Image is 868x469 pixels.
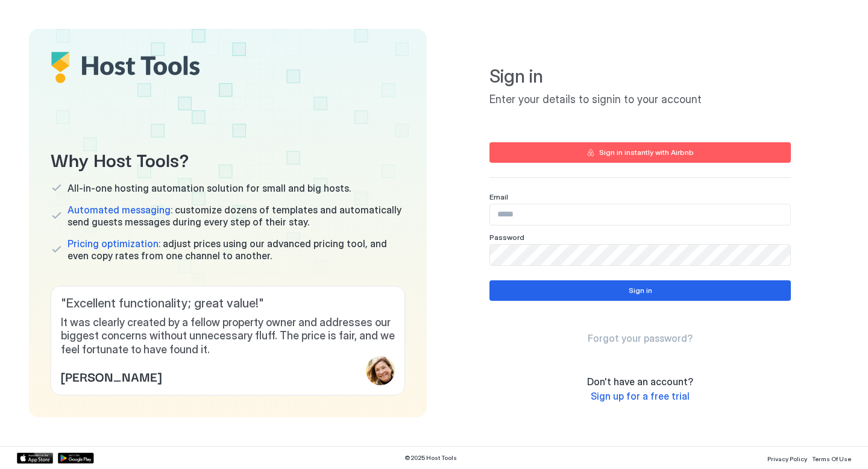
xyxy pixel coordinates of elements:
[17,453,53,464] a: App Store
[366,356,395,385] div: profile
[812,455,851,462] span: Terms Of Use
[591,390,690,402] span: Sign up for a free trial
[588,332,693,345] a: Forgot your password?
[68,238,405,262] span: adjust prices using our advanced pricing tool, and even copy rates from one channel to another.
[812,452,851,464] a: Terms Of Use
[490,245,790,265] input: Input Field
[68,204,405,228] span: customize dozens of templates and automatically send guests messages during every step of their s...
[489,65,791,88] span: Sign in
[489,192,508,201] span: Email
[489,142,791,163] button: Sign in instantly with Airbnb
[61,296,395,311] span: " Excellent functionality; great value! "
[68,182,351,194] span: All-in-one hosting automation solution for small and big hosts.
[489,93,791,107] span: Enter your details to signin to your account
[61,316,395,357] span: It was clearly created by a fellow property owner and addresses our biggest concerns without unne...
[68,238,160,250] span: Pricing optimization:
[629,285,652,296] div: Sign in
[599,147,694,158] div: Sign in instantly with Airbnb
[51,145,405,172] span: Why Host Tools?
[591,390,690,403] a: Sign up for a free trial
[587,376,693,388] span: Don't have an account?
[489,233,524,242] span: Password
[767,455,807,462] span: Privacy Policy
[68,204,172,216] span: Automated messaging:
[489,280,791,301] button: Sign in
[404,454,457,462] span: © 2025 Host Tools
[58,453,94,464] a: Google Play Store
[490,204,790,225] input: Input Field
[588,332,693,344] span: Forgot your password?
[61,367,162,385] span: [PERSON_NAME]
[767,452,807,464] a: Privacy Policy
